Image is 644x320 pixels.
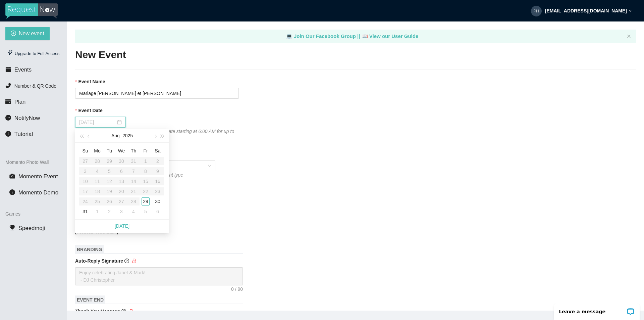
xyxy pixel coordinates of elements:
[75,48,636,62] h2: New Event
[132,259,137,263] span: lock
[14,115,40,121] span: NotifyNow
[78,78,105,85] b: Event Name
[121,309,126,314] span: question-circle
[286,33,292,39] span: laptop
[531,6,542,16] img: a1413cf3367e12ca5e0a4d271e948ab2
[14,66,32,73] span: Events
[140,196,152,207] td: 2025-08-29
[142,208,150,216] div: 5
[79,145,91,156] th: Su
[75,309,120,314] b: Thank-You Message
[152,145,164,156] th: Sa
[362,33,419,39] a: laptop View our User Guide
[81,208,89,216] div: 31
[127,207,140,217] td: 2025-09-04
[154,197,162,205] div: 30
[129,208,138,216] div: 4
[115,207,127,217] td: 2025-09-03
[5,66,11,72] span: calendar
[5,99,11,104] span: credit-card
[127,145,140,156] th: Th
[545,8,627,13] strong: [EMAIL_ADDRESS][DOMAIN_NAME]
[14,83,56,89] span: Number & QR Code
[14,131,33,137] span: Tutorial
[152,196,164,207] td: 2025-08-30
[5,3,58,19] img: RequestNow
[117,208,125,216] div: 3
[5,115,11,121] span: message
[122,129,133,142] button: 2025
[75,88,239,99] input: Janet's and Mark's Wedding
[142,197,150,205] div: 29
[629,9,632,12] span: down
[129,309,133,314] span: lock
[14,99,26,105] span: Plan
[9,173,15,179] span: camera
[140,207,152,217] td: 2025-09-05
[115,223,129,229] a: [DATE]
[154,208,162,216] div: 6
[18,173,58,180] span: Momento Event
[5,83,11,88] span: phone
[7,50,13,56] span: thunderbolt
[75,295,105,304] span: EVENT END
[91,145,103,156] th: Mo
[9,225,15,231] span: trophy
[93,208,101,216] div: 1
[286,33,362,39] a: laptop Join Our Facebook Group ||
[627,34,631,39] button: close
[115,145,127,156] th: We
[152,207,164,217] td: 2025-09-06
[5,47,61,60] div: Upgrade to Full Access
[140,145,152,156] th: Fr
[111,129,120,142] button: Aug
[18,189,58,196] span: Momento Demo
[5,131,11,137] span: info-circle
[19,29,44,38] span: New event
[362,33,368,39] span: laptop
[9,189,15,195] span: info-circle
[5,27,50,40] button: plus-circleNew event
[11,31,16,37] span: plus-circle
[550,299,644,320] iframe: LiveChat chat widget
[79,119,116,126] input: Select date
[105,208,113,216] div: 2
[91,207,103,217] td: 2025-09-01
[103,207,115,217] td: 2025-09-02
[75,258,123,264] b: Auto-Reply Signature
[18,225,45,231] span: Speedmoji
[103,145,115,156] th: Tu
[75,245,104,254] span: BRANDING
[78,107,102,114] b: Event Date
[79,207,91,217] td: 2025-08-31
[124,259,129,263] span: question-circle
